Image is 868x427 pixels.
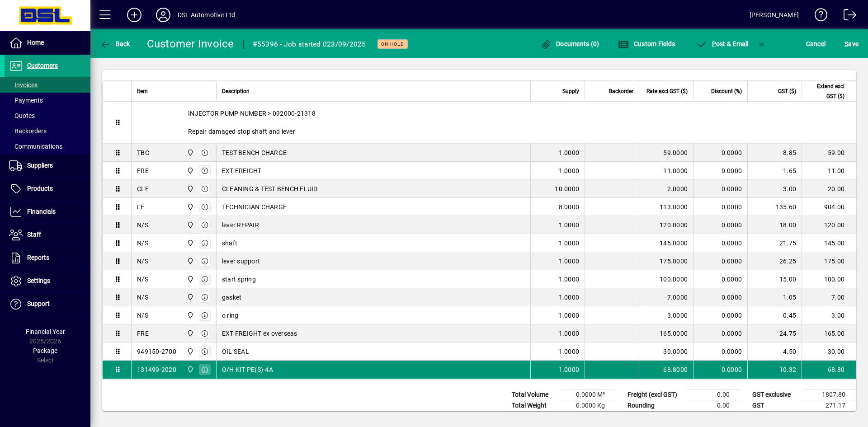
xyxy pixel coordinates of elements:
[137,329,149,338] div: FRE
[184,166,195,176] span: Central
[137,293,148,302] div: N/S
[693,180,747,198] td: 0.0000
[747,252,802,270] td: 26.25
[561,400,616,411] td: 0.0000 Kg
[645,239,688,248] div: 145.0000
[646,86,688,96] span: Rate excl GST ($)
[693,198,747,216] td: 0.0000
[807,81,844,101] span: Extend excl GST ($)
[559,221,580,230] span: 1.0000
[184,365,195,375] span: Central
[184,347,195,357] span: Central
[559,257,580,266] span: 1.0000
[693,216,747,234] td: 0.0000
[5,201,90,223] a: Financials
[222,166,262,175] span: EXT FREIGHT
[837,2,857,31] a: Logout
[693,252,747,270] td: 0.0000
[802,252,856,270] td: 175.00
[645,166,688,175] div: 11.0000
[802,389,856,400] td: 1807.80
[747,270,802,288] td: 15.00
[90,36,140,52] app-page-header-button: Back
[844,40,848,47] span: S
[137,221,148,230] div: N/S
[804,36,828,52] button: Cancel
[33,347,57,354] span: Package
[27,300,50,307] span: Support
[559,365,580,374] span: 1.0000
[802,361,856,379] td: 68.80
[222,148,287,157] span: TEST BENCH CHARGE
[747,162,802,180] td: 1.65
[184,256,195,266] span: Central
[9,97,43,104] span: Payments
[802,324,856,343] td: 165.00
[137,86,148,96] span: Item
[802,306,856,324] td: 3.00
[184,310,195,320] span: Central
[645,347,688,356] div: 30.0000
[137,311,148,320] div: N/S
[645,257,688,266] div: 175.0000
[27,277,50,284] span: Settings
[5,247,90,269] a: Reports
[132,102,856,143] div: INJECTOR PUMP NUMBER > 092000-21318 Repair damaged stop shaft and lever
[693,306,747,324] td: 0.0000
[27,231,41,238] span: Staff
[696,40,749,47] span: ost & Email
[5,178,90,200] a: Products
[842,36,861,52] button: Save
[559,239,580,248] span: 1.0000
[149,7,178,23] button: Profile
[253,37,366,52] div: #55396 - Job started 023/09/2025
[184,238,195,248] span: Central
[559,329,580,338] span: 1.0000
[802,198,856,216] td: 904.00
[693,288,747,306] td: 0.0000
[562,86,579,96] span: Supply
[618,40,675,47] span: Custom Fields
[120,7,149,23] button: Add
[806,37,826,51] span: Cancel
[137,365,176,374] div: 131499-2020
[9,112,35,119] span: Quotes
[27,208,56,215] span: Financials
[538,36,602,52] button: Documents (0)
[645,329,688,338] div: 165.0000
[711,86,742,96] span: Discount (%)
[541,40,599,47] span: Documents (0)
[137,275,148,284] div: N/S
[559,347,580,356] span: 1.0000
[222,347,249,356] span: OIL SEAL
[747,343,802,361] td: 4.50
[645,293,688,302] div: 7.0000
[222,293,242,302] span: gasket
[27,39,44,46] span: Home
[802,216,856,234] td: 120.00
[747,361,802,379] td: 10.32
[5,155,90,177] a: Suppliers
[222,257,260,266] span: lever support
[184,292,195,302] span: Central
[645,311,688,320] div: 3.0000
[645,202,688,211] div: 113.0000
[222,221,259,230] span: lever REPAIR
[381,41,404,47] span: On hold
[27,254,49,261] span: Reports
[559,293,580,302] span: 1.0000
[222,239,237,248] span: shaft
[5,293,90,315] a: Support
[686,389,741,400] td: 0.00
[147,37,234,51] div: Customer Invoice
[802,270,856,288] td: 100.00
[802,180,856,198] td: 20.00
[9,81,38,89] span: Invoices
[100,40,130,47] span: Back
[137,239,148,248] div: N/S
[137,347,176,356] div: 949150-2700
[222,329,297,338] span: EXT FREIGHT ex overseas
[559,202,580,211] span: 8.0000
[645,365,688,374] div: 68.8000
[616,36,677,52] button: Custom Fields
